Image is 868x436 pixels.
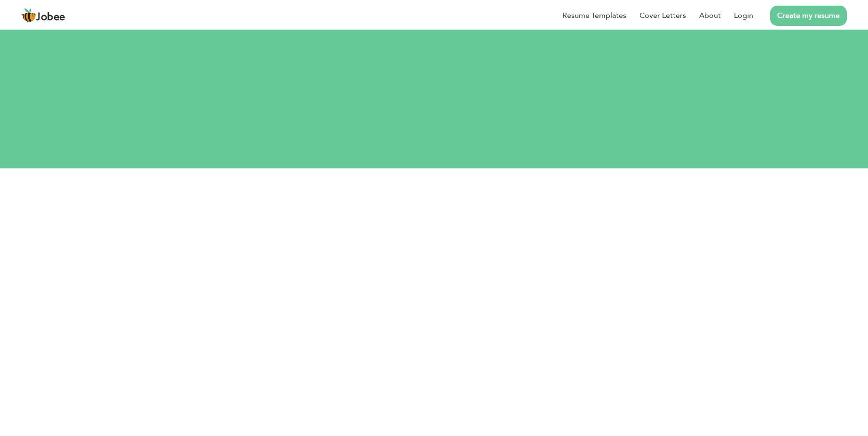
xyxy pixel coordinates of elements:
[21,8,36,23] img: jobee.io
[36,12,65,23] span: Jobee
[770,6,847,26] a: Create my resume
[21,8,65,23] a: Jobee
[562,10,626,21] a: Resume Templates
[699,10,721,21] a: About
[734,10,753,21] a: Login
[639,10,686,21] a: Cover Letters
